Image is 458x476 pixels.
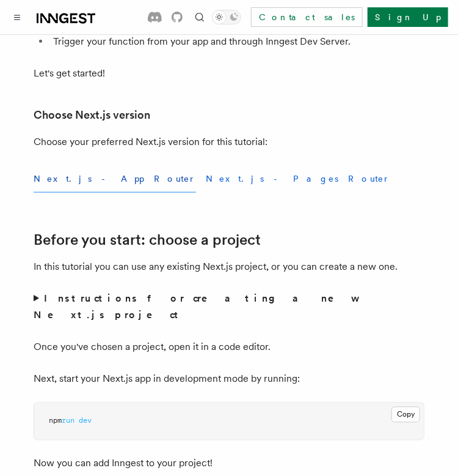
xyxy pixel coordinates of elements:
[34,339,424,356] p: Once you've chosen a project, open it in a code editor.
[79,417,92,425] span: dev
[34,258,424,275] p: In this tutorial you can use any existing Next.js project, or you can create a new one.
[192,10,207,24] button: Find something...
[34,133,424,151] p: Choose your preferred Next.js version for this tutorial:
[368,7,448,27] a: Sign Up
[49,417,62,425] span: npm
[391,407,420,423] button: Copy
[34,292,355,321] strong: Instructions for creating a new Next.js project
[34,165,196,193] button: Next.js - App Router
[34,106,150,124] a: Choose Next.js version
[212,10,241,24] button: Toggle dark mode
[251,7,363,27] a: Contact sales
[34,65,424,82] p: Let's get started!
[206,165,390,193] button: Next.js - Pages Router
[49,33,424,50] li: Trigger your function from your app and through Inngest Dev Server.
[10,10,24,24] button: Toggle navigation
[34,290,424,324] summary: Instructions for creating a new Next.js project
[34,455,424,472] p: Now you can add Inngest to your project!
[34,231,261,248] a: Before you start: choose a project
[34,371,424,388] p: Next, start your Next.js app in development mode by running:
[62,417,75,425] span: run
